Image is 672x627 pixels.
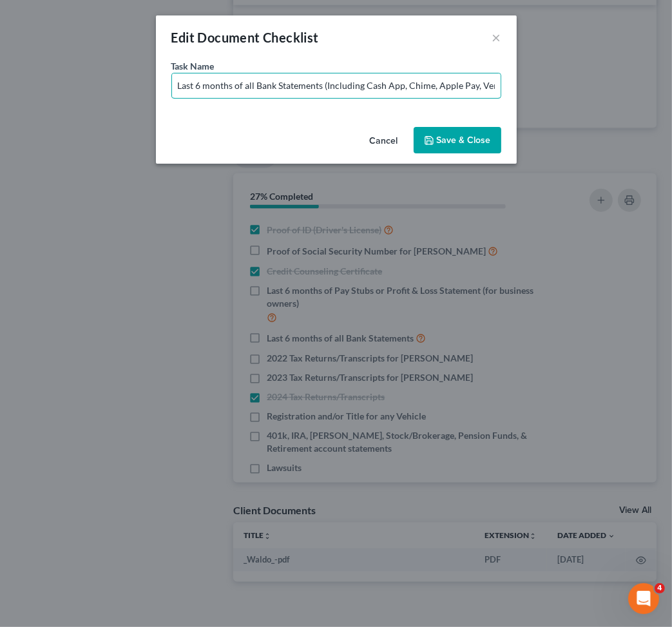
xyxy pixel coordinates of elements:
span: 4 [655,583,665,593]
iframe: Intercom live chat [628,583,659,614]
input: Enter document description.. [172,73,501,98]
span: Task Name [171,61,215,72]
button: × [492,30,501,45]
button: Cancel [360,128,408,154]
span: Edit Document Checklist [171,30,319,45]
button: Save & Close [414,127,501,154]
